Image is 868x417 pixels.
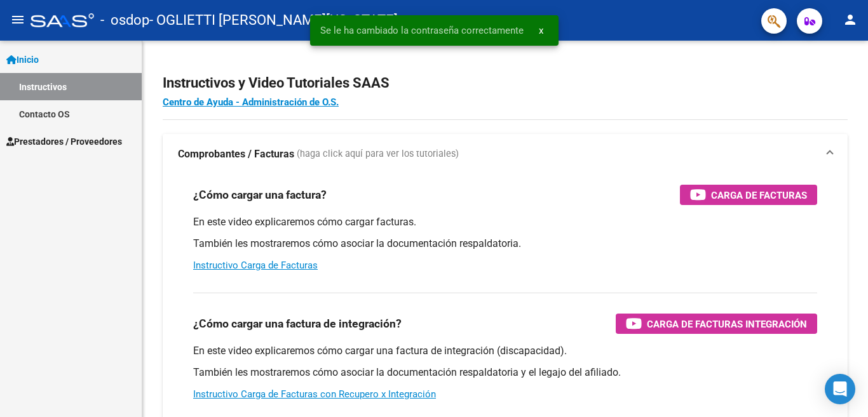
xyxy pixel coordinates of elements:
[193,260,318,271] a: Instructivo Carga de Facturas
[163,71,848,95] h2: Instructivos y Video Tutoriales SAAS
[163,134,848,175] mat-expansion-panel-header: Comprobantes / Facturas (haga click aquí para ver los tutoriales)
[193,237,817,251] p: También les mostraremos cómo asociar la documentación respaldatoria.
[193,388,436,400] a: Instructivo Carga de Facturas con Recupero x Integración
[149,6,398,34] span: - OGLIETTI [PERSON_NAME][US_STATE]
[193,215,817,229] p: En este video explicaremos cómo cargar facturas.
[193,186,327,204] h3: ¿Cómo cargar una factura?
[320,24,524,37] span: Se le ha cambiado la contraseña correctamente
[178,147,294,161] strong: Comprobantes / Facturas
[843,12,858,27] mat-icon: person
[6,135,122,149] span: Prestadores / Proveedores
[193,315,402,333] h3: ¿Cómo cargar una factura de integración?
[529,19,553,42] button: x
[616,314,817,334] button: Carga de Facturas Integración
[193,344,817,358] p: En este video explicaremos cómo cargar una factura de integración (discapacidad).
[825,374,855,404] div: Open Intercom Messenger
[100,6,149,34] span: - osdop
[297,147,459,161] span: (haga click aquí para ver los tutoriales)
[6,53,39,67] span: Inicio
[163,96,339,108] a: Centro de Ayuda - Administración de O.S.
[193,366,817,380] p: También les mostraremos cómo asociar la documentación respaldatoria y el legajo del afiliado.
[647,316,807,332] span: Carga de Facturas Integración
[539,25,543,36] span: x
[10,12,25,27] mat-icon: menu
[680,185,817,205] button: Carga de Facturas
[711,187,807,203] span: Carga de Facturas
